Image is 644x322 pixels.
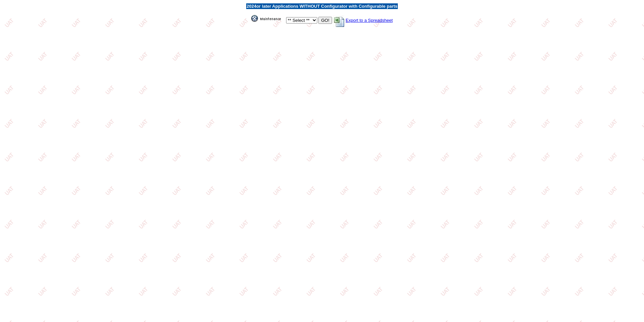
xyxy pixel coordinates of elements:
img: maint.gif [251,15,285,22]
input: GO! [318,17,332,24]
a: Export to a Spreadsheet [333,18,393,23]
span: 2024 [247,4,256,9]
img: MSExcel.jpg [333,15,346,29]
td: or later Applications WITHOUT Configurator with Configurable parts [246,3,398,9]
